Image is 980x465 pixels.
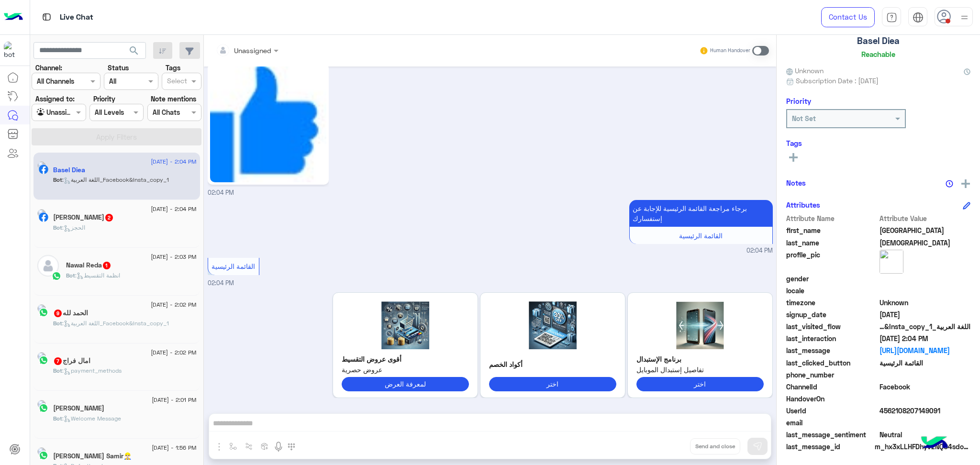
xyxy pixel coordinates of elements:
span: 0 [880,430,971,440]
img: WhatsApp [39,403,48,413]
img: Logo [4,7,23,27]
img: 1403182699927242 [4,42,21,59]
span: last_visited_flow [786,321,878,332]
span: عروض حصرية [342,365,469,375]
h6: Tags [786,139,970,147]
button: search [122,42,146,63]
span: Attribute Name [786,213,878,223]
img: 2K7YtdmFLnBuZw%3D%3D.png [489,301,616,349]
img: picture [880,250,903,274]
img: WhatsApp [39,355,48,365]
span: 2 [105,214,113,221]
span: : اللغة العربية_Facebook&Insta_copy_1 [62,176,169,183]
span: 02:04 PM [746,246,773,255]
span: القائمة الرئيسية [679,232,723,240]
img: hulul-logo.png [918,427,951,460]
label: Note mentions [151,94,196,104]
span: Bot [66,272,75,279]
img: picture [37,209,46,218]
small: Human Handover [710,47,750,55]
span: profile_pic [786,250,878,272]
img: WhatsApp [39,451,48,460]
button: 7 of 3 [590,400,600,410]
span: القائمة الرئيسية [212,262,255,270]
span: Unknown [880,298,971,308]
p: أقوى عروض التقسيط [342,354,469,364]
span: Bot [53,415,62,422]
span: ChannelId [786,382,878,392]
p: Live Chat [60,11,93,24]
span: Subscription Date : [DATE] [796,76,879,86]
span: [DATE] - 2:04 PM [151,157,196,166]
span: 02:04 PM [208,279,234,287]
span: null [880,274,971,284]
p: أكواد الخصم [489,359,616,369]
img: tab [41,11,53,23]
span: Unknown [786,66,824,76]
span: Bot [53,367,62,374]
h5: Abdo Ashraf [53,404,104,412]
button: 1 of 3 [504,400,514,410]
span: null [880,286,971,296]
span: Attribute Value [880,213,971,223]
span: 1 [103,262,111,269]
h6: Reachable [861,50,895,58]
button: 6 of 3 [576,400,586,410]
span: : اللغة العربية_Facebook&Insta_copy_1 [62,320,169,327]
h5: امال فراج [53,357,90,365]
img: profile [958,11,970,23]
img: notes [946,180,953,188]
img: picture [37,304,46,313]
button: 3 of 3 [533,400,543,410]
h5: Basel Diea [53,166,85,174]
p: 2/9/2025, 2:04 PM [629,200,773,227]
span: search [128,45,140,56]
span: القائمة الرئيسية [880,358,971,368]
span: [DATE] - 2:03 PM [151,253,196,261]
span: null [880,418,971,428]
span: 02:04 PM [208,189,234,196]
span: : انظمة التقسيط [75,272,120,279]
span: HandoverOn [786,394,878,404]
label: Tags [166,63,180,73]
span: UserId [786,406,878,416]
span: 7 [54,357,62,365]
button: اختر [636,377,764,391]
h5: الحمد لله [53,309,88,317]
h6: Attributes [786,200,820,209]
span: [DATE] - 2:02 PM [151,348,196,357]
button: 4 of 3 [547,400,557,410]
span: locale [786,286,878,296]
span: last_clicked_button [786,358,878,368]
span: last_interaction [786,333,878,343]
img: picture [37,447,46,456]
span: 4562108207149091 [880,406,971,416]
span: email [786,418,878,428]
img: picture [37,161,46,170]
span: timezone [786,298,878,308]
img: tab [886,12,897,23]
a: tab [882,7,901,27]
span: Diea [880,238,971,248]
span: 2025-09-02T11:04:09.079Z [880,333,971,343]
span: signup_date [786,310,878,320]
h6: Notes [786,178,806,187]
span: last_name [786,238,878,248]
span: 9 [54,310,62,317]
span: 0 [880,382,971,392]
button: لمعرفة العرض [342,377,469,391]
span: last_message_id [786,442,873,452]
span: Bot [53,320,62,327]
label: Priority [93,94,115,104]
h5: Basel Diea [857,35,900,46]
h5: Nawal Reda [66,261,111,269]
h6: Priority [786,97,811,105]
img: tab [913,12,924,23]
img: 2KfYs9iq2KjYr9in2YQucG5n.png [636,301,764,349]
span: Bot [53,224,62,231]
span: 2025-09-02T11:04:04.625Z [880,310,971,320]
a: [URL][DOMAIN_NAME] [880,345,971,355]
img: Facebook [39,212,48,222]
label: Status [108,63,129,73]
span: m_hx3xLLHFDhyvzNQO4sdokxesoXFO_ZLg5dAopFxPIZ3JqQVdoCw3skxoRIz1autoCq9Y_rrMcjmjqbP4DVd9Wg [875,442,970,452]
